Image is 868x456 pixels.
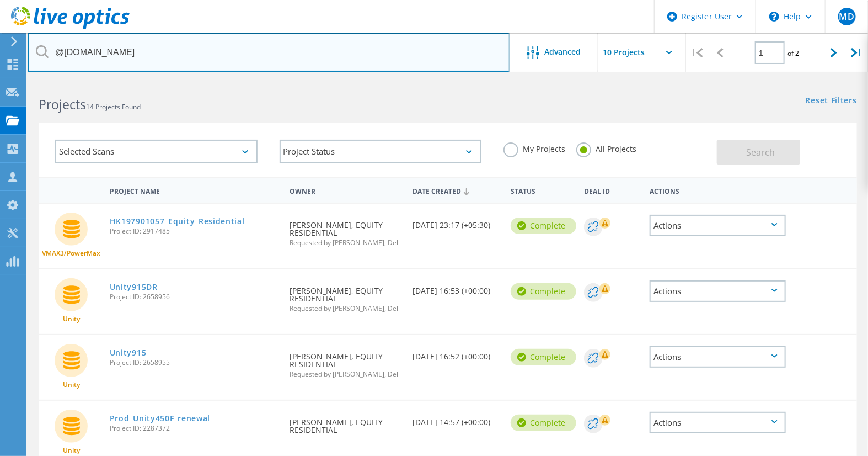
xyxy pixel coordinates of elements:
[86,102,141,112] span: 14 Projects Found
[110,425,278,432] span: Project ID: 2287372
[576,142,636,153] label: All Projects
[110,218,245,225] a: HK197901057_Equity_Residential
[407,335,505,372] div: [DATE] 16:52 (+00:00)
[284,180,407,200] div: Owner
[284,204,407,257] div: [PERSON_NAME], EQUITY RESIDENTIAL
[63,316,80,322] span: Unity
[511,283,576,300] div: Complete
[110,359,278,366] span: Project ID: 2658955
[55,140,258,163] div: Selected Scans
[511,218,576,234] div: Complete
[787,49,799,58] span: of 2
[42,250,100,257] span: VMAX3/PowerMax
[650,280,786,302] div: Actions
[644,180,791,200] div: Actions
[511,415,576,431] div: Complete
[63,447,80,454] span: Unity
[11,23,130,31] a: Live Optics Dashboard
[650,346,786,368] div: Actions
[650,412,786,433] div: Actions
[284,269,407,323] div: [PERSON_NAME], EQUITY RESIDENTIAL
[284,335,407,389] div: [PERSON_NAME], EQUITY RESIDENTIAL
[290,371,401,378] span: Requested by [PERSON_NAME], Dell
[845,33,868,72] div: |
[290,305,401,312] span: Requested by [PERSON_NAME], Dell
[839,12,854,21] span: MD
[110,228,278,235] span: Project ID: 2917485
[545,48,581,56] span: Advanced
[407,401,505,437] div: [DATE] 14:57 (+00:00)
[290,240,401,246] span: Requested by [PERSON_NAME], Dell
[407,180,505,201] div: Date Created
[650,215,786,236] div: Actions
[407,204,505,240] div: [DATE] 23:17 (+05:30)
[28,33,510,72] input: Search projects by name, owner, ID, company, etc
[717,140,800,165] button: Search
[806,97,857,106] a: Reset Filters
[110,283,158,291] a: Unity915DR
[686,33,709,72] div: |
[110,415,210,422] a: Prod_Unity450F_renewal
[503,142,565,153] label: My Projects
[63,381,80,388] span: Unity
[511,349,576,365] div: Complete
[280,140,482,163] div: Project Status
[407,269,505,306] div: [DATE] 16:53 (+00:00)
[110,294,278,300] span: Project ID: 2658956
[110,349,147,357] a: Unity915
[746,146,775,158] span: Search
[578,180,644,200] div: Deal Id
[284,401,407,445] div: [PERSON_NAME], EQUITY RESIDENTIAL
[104,180,284,200] div: Project Name
[39,96,86,113] b: Projects
[769,12,779,22] svg: \n
[505,180,579,200] div: Status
